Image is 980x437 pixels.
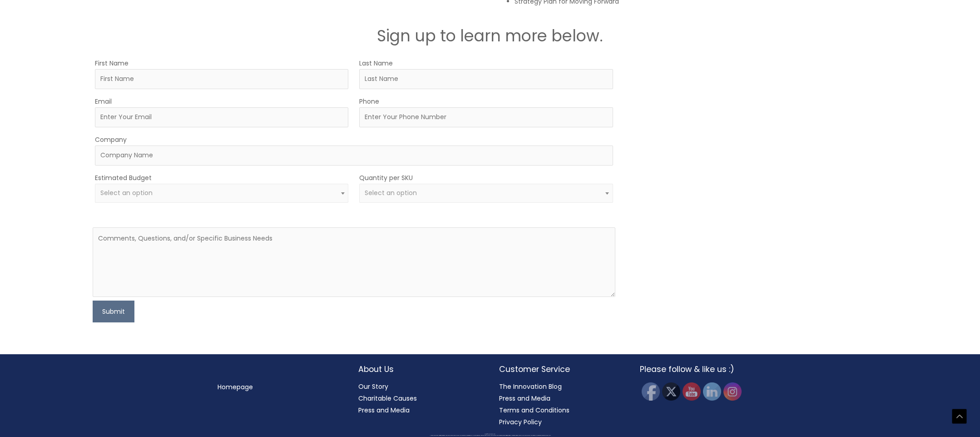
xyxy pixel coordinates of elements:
[499,382,562,391] a: The Innovation Blog
[499,363,622,375] h2: Customer Service
[218,381,340,393] nav: Menu
[95,57,129,69] label: First Name
[359,69,613,89] input: Last Name
[218,382,253,392] a: Homepage
[95,146,613,166] input: Company Name
[499,417,542,427] a: Privacy Policy
[499,394,550,403] a: Press and Media
[16,435,964,436] div: All material on this Website, including design, text, images, logos and sounds, are owned by Cosm...
[499,381,622,428] nav: Customer Service
[95,107,348,127] input: Enter Your Email
[16,434,964,435] div: Copyright © 2025
[100,188,153,197] span: Select an option
[499,406,569,415] a: Terms and Conditions
[359,107,613,127] input: Enter Your Phone Number
[93,301,134,322] button: Submit
[359,172,413,184] label: Quantity per SKU
[490,434,495,434] span: Cosmetic Solutions
[359,95,379,107] label: Phone
[95,69,348,89] input: First Name
[358,381,481,416] nav: About Us
[95,134,127,146] label: Company
[358,382,388,391] a: Our Story
[95,95,112,107] label: Email
[640,363,762,375] h2: Please follow & like us :)
[358,406,410,415] a: Press and Media
[95,172,152,184] label: Estimated Budget
[218,25,762,46] h2: Sign up to learn more below.
[358,363,481,375] h2: About Us
[662,382,680,401] img: Twitter
[642,382,660,401] img: Facebook
[365,188,417,197] span: Select an option
[358,394,417,403] a: Charitable Causes
[359,57,393,69] label: Last Name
